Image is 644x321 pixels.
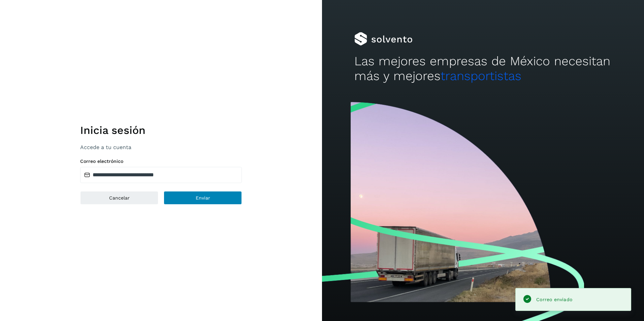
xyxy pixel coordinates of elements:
[441,69,521,83] span: transportistas
[536,297,572,302] span: Correo enviado
[80,158,242,164] label: Correo electrónico
[80,144,242,150] p: Accede a tu cuenta
[164,191,242,205] button: Enviar
[109,195,130,200] span: Cancelar
[354,54,612,84] h2: Las mejores empresas de México necesitan más y mejores
[80,124,242,137] h1: Inicia sesión
[196,195,210,200] span: Enviar
[80,191,158,205] button: Cancelar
